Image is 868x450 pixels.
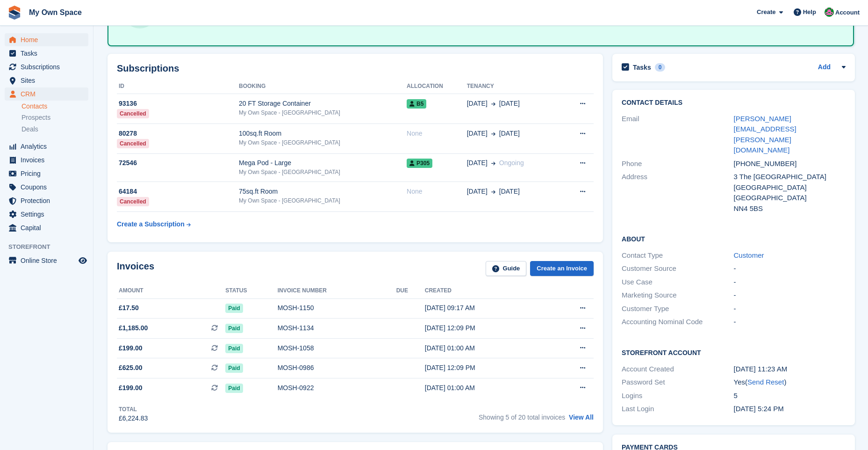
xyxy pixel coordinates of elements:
span: Paid [225,324,243,333]
h2: About [622,234,846,243]
a: Contacts [22,102,88,111]
span: Account [835,8,860,17]
span: Capital [21,221,77,234]
div: - [734,317,846,327]
div: 80278 [117,129,239,138]
span: Prospects [22,113,50,122]
a: menu [5,87,88,101]
div: Customer Source [622,263,733,274]
span: Help [803,7,816,17]
span: Pricing [21,167,77,180]
span: Paid [225,344,243,353]
a: Prospects [22,113,88,123]
a: Send Reset [747,378,784,386]
a: Create an Invoice [530,261,594,276]
span: £1,185.00 [119,323,148,333]
th: Status [225,283,277,298]
span: Online Store [21,254,77,267]
div: [GEOGRAPHIC_DATA] [734,182,846,193]
th: Allocation [407,79,467,94]
span: Analytics [21,140,77,153]
span: [DATE] [499,129,520,138]
div: 75sq.ft Room [239,187,407,196]
th: Amount [117,283,225,298]
span: [DATE] [467,158,488,168]
span: £199.00 [119,383,143,393]
a: My Own Space [25,5,86,20]
div: [DATE] 12:09 PM [425,323,546,333]
div: £6,224.83 [119,414,148,423]
div: - [734,290,846,301]
span: Paid [225,384,243,393]
div: MOSH-1150 [278,303,396,313]
span: [DATE] [467,129,488,138]
img: Lucy Parry [825,7,834,17]
span: ( ) [745,378,786,386]
h2: Invoices [117,261,154,276]
span: Invoices [21,153,77,167]
span: CRM [21,87,77,101]
span: P305 [407,159,432,168]
div: 5 [734,391,846,401]
img: stora-icon-8386f47178a22dfd0bd8f6a31ec36ba5ce8667c1dd55bd0f319d3a0aa187defe.svg [7,6,22,20]
div: [DATE] 01:00 AM [425,343,546,353]
div: [DATE] 09:17 AM [425,303,546,313]
div: MOSH-0986 [278,363,396,373]
span: Protection [21,194,77,207]
div: Last Login [622,404,733,414]
div: MOSH-1058 [278,343,396,353]
span: Showing 5 of 20 total invoices [479,414,565,421]
a: Preview store [77,255,88,266]
a: menu [5,221,88,234]
div: 0 [655,63,666,72]
div: - [734,263,846,274]
div: [PHONE_NUMBER] [734,159,846,169]
a: Deals [22,124,88,134]
a: menu [5,194,88,207]
a: menu [5,153,88,167]
div: NN4 5BS [734,203,846,214]
div: Create a Subscription [117,219,185,229]
div: Contact Type [622,250,733,261]
span: Subscriptions [21,60,77,73]
div: None [407,187,467,196]
th: Due [396,283,425,298]
div: 72546 [117,158,239,168]
div: Phone [622,159,733,169]
th: Tenancy [467,79,561,94]
div: Cancelled [117,197,149,206]
th: Created [425,283,546,298]
th: Booking [239,79,407,94]
span: Deals [22,125,38,134]
a: menu [5,254,88,267]
span: [DATE] [499,187,520,196]
div: 93136 [117,99,239,109]
h2: Subscriptions [117,63,594,74]
h2: Contact Details [622,99,846,107]
span: £199.00 [119,343,143,353]
div: None [407,129,467,138]
span: Paid [225,363,243,373]
div: Logins [622,391,733,401]
div: Use Case [622,277,733,288]
span: Storefront [8,242,93,252]
a: View All [569,414,594,421]
div: My Own Space - [GEOGRAPHIC_DATA] [239,196,407,205]
div: [DATE] 12:09 PM [425,363,546,373]
a: menu [5,140,88,153]
div: Accounting Nominal Code [622,317,733,327]
div: - [734,304,846,314]
span: Coupons [21,181,77,194]
a: menu [5,60,88,73]
span: £625.00 [119,363,143,373]
div: Password Set [622,377,733,388]
div: Cancelled [117,139,149,148]
a: Create a Subscription [117,216,191,233]
a: Customer [734,251,764,259]
div: MOSH-1134 [278,323,396,333]
a: menu [5,47,88,60]
h2: Tasks [633,63,651,72]
div: My Own Space - [GEOGRAPHIC_DATA] [239,168,407,176]
div: Yes [734,377,846,388]
div: MOSH-0922 [278,383,396,393]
